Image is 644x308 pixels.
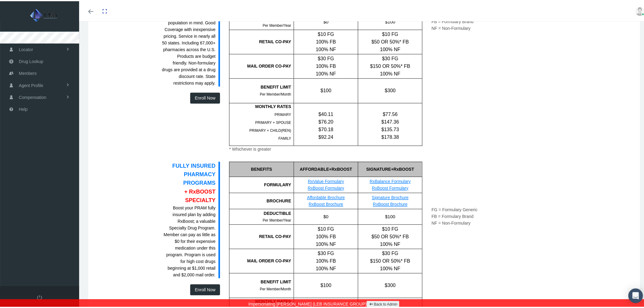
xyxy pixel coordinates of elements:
a: RxBalance Formulary [370,178,411,183]
span: NF = Non-Formulary [432,25,471,30]
span: FAMILY [278,135,291,140]
button: Enroll Now [190,283,220,294]
div: MAIL ORDER CO-PAY [229,62,291,68]
span: + RxBOOST SPECIALTY [184,188,216,202]
div: $135.73 [358,125,422,132]
div: $100 [358,13,422,29]
div: DEDUCTIBLE [229,209,291,216]
div: BROCHURE [229,192,294,208]
span: PRIMARY + CHILD(REN) [250,128,291,132]
a: RxBoost Formulary [372,185,408,190]
div: 100% FB [294,232,358,240]
div: RETAIL CO-PAY [229,232,291,239]
div: MONTHLY RATES [229,297,291,304]
div: $30 FG [294,249,358,256]
div: $30 FG [294,54,358,61]
span: Drug Lookup [19,54,43,66]
a: Affordable Brochure [307,194,345,199]
button: Enroll Now [190,92,220,103]
span: Per Member/Month [260,286,291,290]
span: NF = Non-Formulary [432,220,471,225]
div: $10 FG [294,224,358,232]
div: 100% NF [358,69,422,77]
div: AFFORDABLE+RxBOOST [294,161,358,176]
div: BENEFIT LIMIT [229,278,291,284]
div: $0 [294,13,358,29]
a: Back to Admin [367,300,399,307]
a: RxBoost Brochure [373,201,408,206]
div: 100% NF [358,264,422,271]
div: 100% NF [294,45,358,52]
span: Agent Profile [19,79,43,90]
div: $50 OR 50%* FB [358,232,422,240]
div: $100 [294,78,358,102]
img: LEB INSURANCE GROUP [8,7,81,22]
div: $70.18 [294,125,358,132]
span: Per Member/Year [263,23,291,27]
div: 100% FB [294,61,358,69]
div: 100% FB [294,37,358,45]
span: FB = Formulary Brand [432,18,474,23]
div: $76.20 [294,117,358,125]
a: Signature Brochure [372,194,409,199]
span: FG = Formulary Generic [432,206,478,211]
div: $10 FG [358,30,422,37]
div: 100% NF [294,264,358,271]
div: $150 OR 50%* FB [358,61,422,69]
div: 100% FB [294,256,358,264]
div: BENEFITS [229,161,294,176]
div: $150 OR 50%* FB [358,256,422,264]
div: SIGNATURE+RxBOOST [358,161,422,176]
div: $100 [358,208,422,223]
div: 100% NF [294,69,358,77]
div: $77.56 [358,110,422,117]
div: $10 FG [294,30,358,37]
div: 100% NF [358,45,422,52]
div: $30 FG [358,54,422,61]
div: $10 FG [358,224,422,232]
div: $0 [294,208,358,223]
div: $178.38 [358,132,422,140]
span: Compensation [19,90,46,102]
span: Per Member/Month [260,91,291,96]
div: $50 OR 50%* FB [358,37,422,45]
div: 100% NF [294,240,358,247]
div: Open Intercom Messenger [628,287,643,302]
span: Help [19,102,28,114]
a: RxBoost Brochure [309,201,343,206]
div: FULLY INSURED PHARMACY PROGRAMS [162,161,216,204]
div: $300 [358,272,422,297]
div: * Whichever is greater [229,145,422,152]
span: PRIMARY + SPOUSE [255,120,291,124]
div: MONTHLY RATES [229,102,291,109]
div: 100% NF [358,240,422,247]
div: $300 [358,78,422,102]
div: $92.24 [294,132,358,140]
a: RxValue Formulary [308,178,344,183]
div: $40.11 [294,110,358,117]
span: PRIMARY [275,112,291,116]
div: BENEFIT LIMIT [229,83,291,89]
span: Members [19,66,37,78]
div: $147.36 [358,117,422,125]
span: Locator [19,43,33,54]
div: $30 FG [358,249,422,256]
a: RxBoost Formulary [308,185,344,190]
div: MAIL ORDER CO-PAY [229,257,291,263]
span: Per Member/Year [263,217,291,222]
span: FB = Formulary Brand [432,213,474,218]
div: Boost your PRAM fully insured plan by adding RxBoost; a valuable Specialty Drug Program. Member c... [162,204,216,277]
div: $100 [294,272,358,297]
div: FORMULARY [229,176,294,192]
div: RETAIL CO-PAY [229,37,291,44]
